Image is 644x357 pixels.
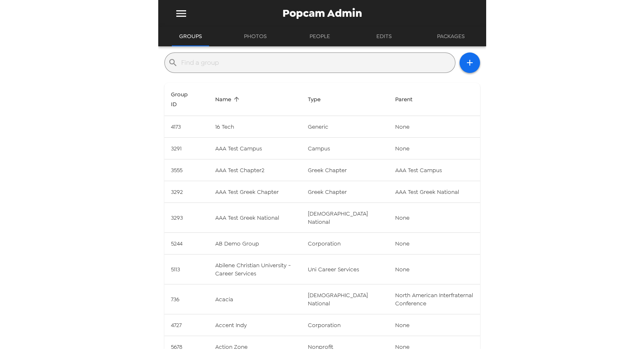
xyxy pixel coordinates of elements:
[209,255,301,284] td: Abilene Christian University - Career Services
[209,159,301,181] td: AAA Test Chapter2
[164,181,209,203] td: 3292
[301,138,388,159] td: campus
[366,27,403,46] button: Edits
[164,203,209,233] td: 3293
[181,56,452,69] input: Find a group
[209,284,301,314] td: Acacia
[301,116,388,138] td: generic
[389,203,480,233] td: None
[164,138,209,159] td: 3291
[209,233,301,255] td: AB Demo Group
[389,159,480,181] td: AAA Test Campus
[237,27,274,46] button: Photos
[301,233,388,255] td: corporation
[301,27,338,46] button: People
[209,314,301,336] td: Accent Indy
[164,255,209,284] td: 5113
[301,314,388,336] td: corporation
[282,8,362,19] span: Popcam Admin
[209,181,301,203] td: AAA Test Greek Chapter
[215,94,242,104] span: Sort
[209,138,301,159] td: AAA Test Campus
[301,159,388,181] td: greek chapter
[389,116,480,138] td: None
[395,94,423,104] span: Cannot sort by this property
[164,159,209,181] td: 3555
[164,284,209,314] td: 736
[389,314,480,336] td: None
[389,138,480,159] td: None
[164,116,209,138] td: 4173
[172,27,209,46] button: Groups
[308,94,331,104] span: Sort
[209,116,301,138] td: 16 Tech
[301,203,388,233] td: [DEMOGRAPHIC_DATA] national
[164,314,209,336] td: 4727
[209,203,301,233] td: AAA Test Greek National
[389,255,480,284] td: None
[301,181,388,203] td: greek chapter
[171,89,203,109] span: Sort
[301,255,388,284] td: uni career services
[430,27,472,46] button: Packages
[389,233,480,255] td: None
[301,284,388,314] td: [DEMOGRAPHIC_DATA] national
[164,233,209,255] td: 5244
[389,181,480,203] td: AAA Test Greek National
[389,284,480,314] td: North American Interfraternal Conference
